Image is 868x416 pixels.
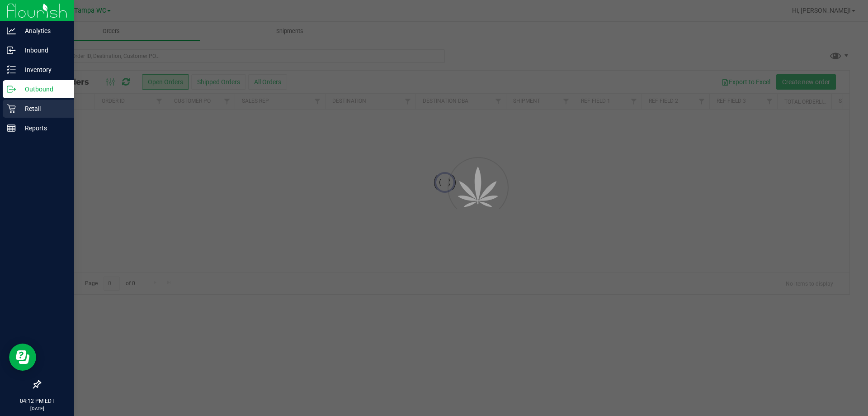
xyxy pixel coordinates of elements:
[16,84,70,95] p: Outbound
[16,45,70,56] p: Inbound
[7,104,16,113] inline-svg: Retail
[7,26,16,35] inline-svg: Analytics
[4,397,70,405] p: 04:12 PM EDT
[7,85,16,94] inline-svg: Outbound
[7,65,16,74] inline-svg: Inventory
[7,46,16,55] inline-svg: Inbound
[16,123,70,134] p: Reports
[9,344,36,371] iframe: Resource center
[16,25,70,36] p: Analytics
[16,64,70,75] p: Inventory
[4,405,70,412] p: [DATE]
[7,124,16,133] inline-svg: Reports
[16,103,70,114] p: Retail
